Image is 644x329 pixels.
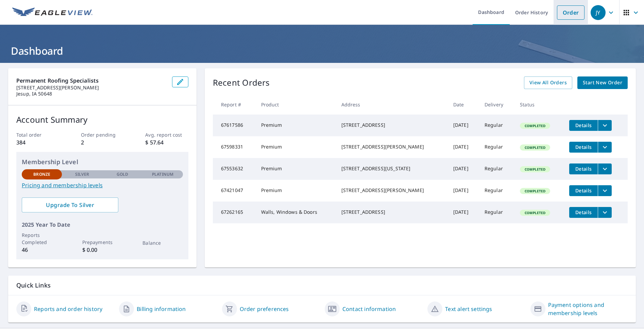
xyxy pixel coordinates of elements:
[22,157,183,167] p: Membership Level
[34,305,102,313] a: Reports and order history
[33,171,50,177] p: Bronze
[598,142,612,153] button: filesDropdownBtn-67598331
[137,305,186,313] a: Billing information
[573,209,594,215] span: Details
[521,189,549,193] span: Completed
[145,131,188,138] p: Avg. report cost
[256,202,336,223] td: Walls, Windows & Doors
[256,158,336,180] td: Premium
[557,5,584,20] a: Order
[341,187,442,194] div: [STREET_ADDRESS][PERSON_NAME]
[479,180,514,202] td: Regular
[569,185,598,196] button: detailsBtn-67421047
[342,305,396,313] a: Contact information
[573,122,594,128] span: Details
[22,181,183,189] a: Pricing and membership levels
[256,115,336,136] td: Premium
[448,115,479,136] td: [DATE]
[8,44,636,58] h1: Dashboard
[213,202,256,223] td: 67262165
[82,239,122,246] p: Prepayments
[573,166,594,172] span: Details
[213,136,256,158] td: 67598331
[569,207,598,218] button: detailsBtn-67262165
[16,131,59,138] p: Total order
[448,202,479,223] td: [DATE]
[16,114,188,126] p: Account Summary
[75,171,89,177] p: Silver
[479,202,514,223] td: Regular
[577,76,628,89] a: Start New Order
[16,138,59,146] p: 384
[524,76,572,89] a: View All Orders
[142,239,183,246] p: Balance
[81,131,124,138] p: Order pending
[479,94,514,115] th: Delivery
[341,209,442,215] div: [STREET_ADDRESS]
[591,5,606,20] div: JY
[27,201,113,209] span: Upgrade To Silver
[479,158,514,180] td: Regular
[598,207,612,218] button: filesDropdownBtn-67262165
[82,246,122,254] p: $ 0.00
[479,115,514,136] td: Regular
[213,158,256,180] td: 67553632
[514,94,564,115] th: Status
[479,136,514,158] td: Regular
[569,120,598,131] button: detailsBtn-67617586
[521,123,549,128] span: Completed
[213,94,256,115] th: Report #
[81,138,124,146] p: 2
[573,187,594,194] span: Details
[573,144,594,150] span: Details
[213,115,256,136] td: 67617586
[598,163,612,174] button: filesDropdownBtn-67553632
[336,94,448,115] th: Address
[213,76,270,89] p: Recent Orders
[569,142,598,153] button: detailsBtn-67598331
[448,94,479,115] th: Date
[213,180,256,202] td: 67421047
[569,163,598,174] button: detailsBtn-67553632
[16,85,167,91] p: [STREET_ADDRESS][PERSON_NAME]
[22,221,183,229] p: 2025 Year To Date
[22,246,62,254] p: 46
[341,165,442,172] div: [STREET_ADDRESS][US_STATE]
[256,94,336,115] th: Product
[256,180,336,202] td: Premium
[12,7,92,18] img: EV Logo
[521,210,549,215] span: Completed
[16,281,628,290] p: Quick Links
[22,197,118,212] a: Upgrade To Silver
[16,76,167,85] p: Permanent Roofing Specialists
[445,305,492,313] a: Text alert settings
[22,231,62,246] p: Reports Completed
[598,185,612,196] button: filesDropdownBtn-67421047
[341,122,442,128] div: [STREET_ADDRESS]
[16,91,167,97] p: Jesup, IA 50648
[529,79,567,87] span: View All Orders
[152,171,173,177] p: Platinum
[521,145,549,150] span: Completed
[256,136,336,158] td: Premium
[341,143,442,150] div: [STREET_ADDRESS][PERSON_NAME]
[117,171,128,177] p: Gold
[145,138,188,146] p: $ 57.64
[448,158,479,180] td: [DATE]
[548,301,628,317] a: Payment options and membership levels
[448,136,479,158] td: [DATE]
[448,180,479,202] td: [DATE]
[598,120,612,131] button: filesDropdownBtn-67617586
[521,167,549,172] span: Completed
[240,305,289,313] a: Order preferences
[583,79,622,87] span: Start New Order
